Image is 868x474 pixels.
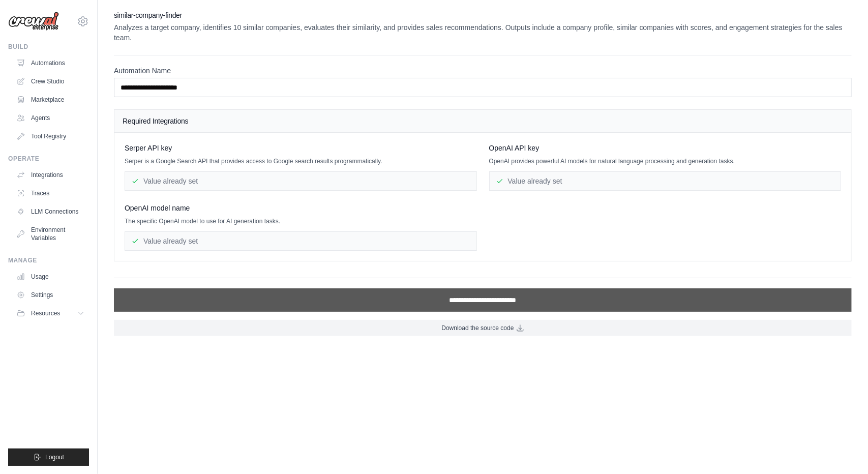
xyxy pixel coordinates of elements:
div: Value already set [489,171,842,191]
a: Usage [12,269,89,285]
p: The specific OpenAI model to use for AI generation tasks. [125,217,477,225]
span: OpenAI API key [489,143,540,153]
span: Download the source code [441,324,514,332]
a: Download the source code [114,320,852,336]
p: Analyzes a target company, identifies 10 similar companies, evaluates their similarity, and provi... [114,22,852,43]
a: Integrations [12,167,89,183]
span: OpenAI model name [125,203,190,213]
a: Traces [12,185,89,201]
p: Serper is a Google Search API that provides access to Google search results programmatically. [125,157,477,165]
div: Manage [8,256,89,264]
span: Resources [31,309,60,317]
button: Resources [12,305,89,321]
a: Tool Registry [12,128,89,144]
div: Value already set [125,171,477,191]
div: Operate [8,155,89,163]
div: Value already set [125,231,477,251]
a: Environment Variables [12,222,89,246]
h2: similar-company-finder [114,10,852,20]
button: Logout [8,449,89,466]
p: OpenAI provides powerful AI models for natural language processing and generation tasks. [489,157,842,165]
h4: Required Integrations [123,116,843,126]
span: Serper API key [125,143,172,153]
div: Build [8,43,89,51]
span: Logout [45,453,64,461]
a: Settings [12,287,89,303]
img: Logo [8,12,59,31]
a: Automations [12,55,89,71]
a: Crew Studio [12,73,89,90]
a: Agents [12,110,89,126]
label: Automation Name [114,66,852,76]
a: Marketplace [12,92,89,108]
a: LLM Connections [12,203,89,220]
